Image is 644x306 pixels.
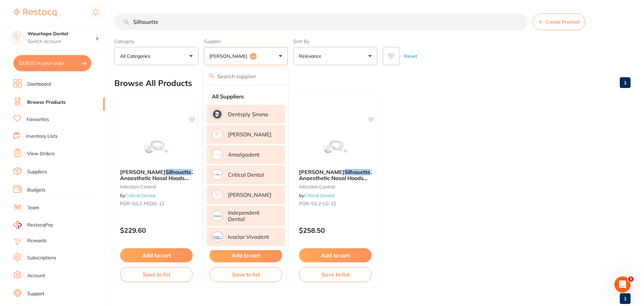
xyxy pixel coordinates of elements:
[120,184,193,189] small: infection control
[120,226,193,234] p: $229.60
[228,151,260,158] p: Amalgadent
[213,150,222,159] img: Amalgadent
[213,110,222,119] img: Dentsply Sirona
[114,47,198,65] button: All Categories
[204,47,288,65] button: [PERSON_NAME]+6
[614,276,631,293] iframe: Intercom live chat
[210,267,282,282] button: Save to list
[299,169,344,175] span: [PERSON_NAME]
[620,292,631,305] a: 1
[628,276,634,282] span: 1
[299,226,372,234] p: $258.50
[206,89,285,103] li: Clear selection
[299,169,372,181] b: Porter Silhouette2 Anaesthetic Nasal Hoods (Pack of 12) – New Version | Large
[165,169,191,175] em: Silhouette
[304,192,334,199] a: Critical Dental
[114,79,192,88] h2: Browse All Products
[27,116,49,123] a: Favourites
[213,190,222,199] img: Henry Schein Halas
[120,201,164,207] span: POR-SIL2-PEDO-12
[120,267,193,282] button: Save to list
[299,169,374,194] span: 2 Anaesthetic Nasal Hoods (Pack of 12) – New Version | Large
[299,192,334,199] span: by
[293,47,377,65] button: Relevance
[228,111,268,117] p: Dentsply Sirona
[120,192,155,199] span: by
[313,130,357,164] img: Porter Silhouette2 Anaesthetic Nasal Hoods (Pack of 12) – New Version | Large
[213,130,222,139] img: Adam Dental
[120,169,195,194] span: 2 Anaesthetic Nasal Hoods (Pack of 12) – New Version | Paediatric
[114,38,198,44] label: Category
[28,31,96,37] h4: Wauchope Dental
[212,93,244,99] strong: All Suppliers
[120,169,165,175] span: [PERSON_NAME]
[27,169,47,175] a: Suppliers
[13,221,53,229] a: RestocqPay
[13,9,56,17] img: Restocq Logo
[228,131,271,137] p: [PERSON_NAME]
[250,53,257,60] span: +6
[26,133,58,140] a: Inventory Lists
[120,53,153,59] p: All Categories
[204,68,288,85] input: Search supplier
[27,237,47,244] a: Rewards
[27,150,54,157] a: View Orders
[228,210,276,222] p: Independent Dental
[228,172,264,178] p: Critical Dental
[27,272,45,279] a: Account
[135,130,178,164] img: Porter Silhouette2 Anaesthetic Nasal Hoods (Pack of 12) – New Version | Paediatric
[293,38,377,44] label: Sort By
[10,31,24,44] img: Wauchope Dental
[402,47,419,65] button: Reset
[27,291,44,297] a: Support
[299,201,336,207] span: POR-SIL2-LG-12
[27,187,45,193] a: Budgets
[620,76,631,89] a: 1
[120,248,193,262] button: Add to cart
[299,53,324,59] p: Relevance
[27,99,66,106] a: Browse Products
[13,221,22,229] img: RestocqPay
[213,212,222,220] img: Independent Dental
[533,13,585,30] button: Create Product
[545,19,579,25] span: Create Product
[228,192,271,198] p: [PERSON_NAME]
[114,13,527,30] input: Search Products
[28,38,96,45] p: Switch account
[213,232,222,241] img: Ivoclar Vivadent
[210,53,250,59] p: [PERSON_NAME]
[125,192,155,199] a: Critical Dental
[204,38,288,44] label: Supplier
[27,255,56,261] a: Subscriptions
[120,169,193,181] b: Porter Silhouette2 Anaesthetic Nasal Hoods (Pack of 12) – New Version | Paediatric
[210,248,282,262] button: Add to cart
[228,234,269,240] p: Ivoclar Vivadent
[27,81,51,88] a: Dashboard
[213,170,222,179] img: Critical Dental
[27,222,53,228] span: RestocqPay
[299,184,372,189] small: infection control
[299,267,372,282] button: Save to list
[27,205,39,211] a: Team
[13,5,56,20] a: Restocq Logo
[13,55,91,71] button: $330.02 in your order
[299,248,372,262] button: Add to cart
[344,169,370,175] em: Silhouette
